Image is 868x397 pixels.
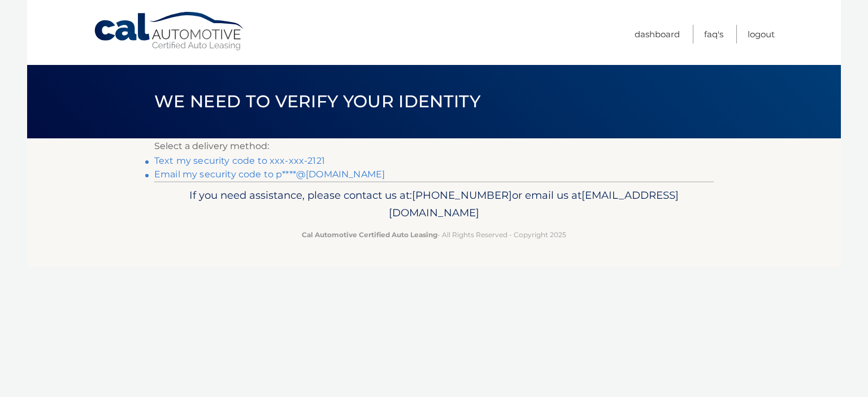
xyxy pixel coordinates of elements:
a: Dashboard [635,25,680,43]
a: Cal Automotive [93,11,246,51]
a: Text my security code to xxx-xxx-2121 [154,155,325,166]
span: We need to verify your identity [154,91,480,112]
a: Logout [748,25,775,43]
strong: Cal Automotive Certified Auto Leasing [302,230,437,239]
p: Select a delivery method: [154,138,714,154]
a: FAQ's [704,25,723,43]
a: Email my security code to p****@[DOMAIN_NAME] [154,169,385,180]
span: [PHONE_NUMBER] [412,189,512,202]
p: If you need assistance, please contact us at: or email us at [162,186,706,223]
p: - All Rights Reserved - Copyright 2025 [162,229,706,241]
